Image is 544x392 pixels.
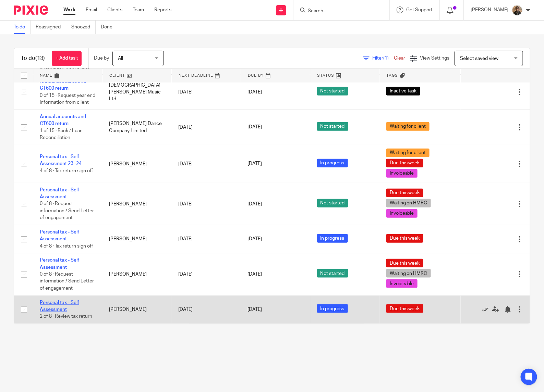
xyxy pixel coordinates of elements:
span: Invoiceable [386,279,418,288]
a: Personal tax - Self Assessment [40,258,79,269]
p: [PERSON_NAME] [471,7,508,13]
input: Search [307,8,369,14]
td: [DATE] [171,183,241,225]
td: [DATE] [171,295,241,324]
span: Not started [317,199,348,207]
span: 1 of 15 · Bank / Loan Reconciliation [40,128,83,140]
span: [DATE] [248,162,262,166]
img: WhatsApp%20Image%202025-04-23%20.jpg [512,5,523,16]
td: [PERSON_NAME] [102,183,171,225]
span: Due this week [386,234,423,243]
h1: To do [21,55,45,62]
a: Reports [154,7,171,13]
span: Waiting on HMRC [386,269,431,278]
span: Waiting for client [386,122,430,131]
td: [PERSON_NAME] [102,225,171,253]
span: [DATE] [248,125,262,130]
span: 2 of 8 · Review tax return [40,314,92,319]
span: In progress [317,234,348,243]
span: [DATE] [248,237,262,242]
a: Clients [107,7,122,13]
span: View Settings [420,56,449,61]
span: (1) [383,56,389,61]
span: 4 of 8 · Tax return sign off [40,244,93,249]
td: [DEMOGRAPHIC_DATA][PERSON_NAME] Music Ltd [102,75,171,110]
span: Filter [372,56,394,61]
span: Invoiceable [386,209,418,218]
p: Due by [94,55,109,62]
span: 4 of 8 · Tax return sign off [40,168,93,173]
td: [PERSON_NAME] Dance Company Limited [102,110,171,145]
td: [PERSON_NAME] [102,145,171,183]
span: Tags [386,74,398,77]
td: [DATE] [171,110,241,145]
a: Clear [394,56,405,61]
span: Not started [317,122,348,131]
span: Due this week [386,189,423,197]
a: Email [86,7,97,13]
a: Personal tax - Self Assessment 23 -24 [40,154,82,166]
img: Pixie [14,5,48,15]
span: Due this week [386,304,423,313]
span: Inactive Task [386,87,420,96]
a: + Add task [52,51,82,66]
a: Reassigned [36,21,66,34]
a: Mark as done [482,306,492,313]
td: [DATE] [171,253,241,295]
span: Due this week [386,159,423,167]
a: Personal tax - Self Assessment [40,300,79,312]
span: (13) [35,55,45,61]
a: Personal tax - Self Assessment [40,230,79,241]
span: Not started [317,269,348,278]
span: [DATE] [248,202,262,206]
a: Work [63,7,75,13]
span: Get Support [406,8,433,12]
span: [DATE] [248,90,262,94]
td: [DATE] [171,145,241,183]
td: [PERSON_NAME] [102,253,171,295]
span: Not started [317,87,348,96]
span: Invoiceable [386,169,418,178]
span: 0 of 15 · Request year end information from client [40,93,95,105]
span: Waiting on HMRC [386,199,431,207]
span: 0 of 8 · Request information / Send Letter of engagement [40,202,94,220]
td: [PERSON_NAME] [102,295,171,324]
a: Done [101,21,118,34]
span: 0 of 8 · Request information / Send Letter of engagement [40,272,94,291]
span: [DATE] [248,272,262,277]
span: All [118,56,123,61]
a: Snoozed [71,21,96,34]
a: Annual accounts and CT600 return [40,114,86,126]
span: Waiting for client [386,149,430,157]
td: [DATE] [171,225,241,253]
a: To do [14,21,31,34]
a: Personal tax - Self Assessment [40,188,79,199]
span: In progress [317,304,348,313]
span: [DATE] [248,307,262,312]
span: In progress [317,159,348,167]
a: Team [133,7,144,13]
span: Select saved view [460,56,498,61]
span: Due this week [386,259,423,267]
td: [DATE] [171,75,241,110]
